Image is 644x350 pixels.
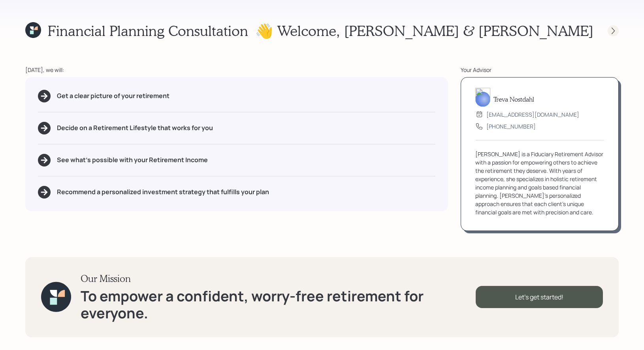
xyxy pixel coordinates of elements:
h1: 👋 Welcome , [PERSON_NAME] & [PERSON_NAME] [255,22,593,39]
div: [EMAIL_ADDRESS][DOMAIN_NAME] [486,110,579,119]
div: [PERSON_NAME] is a Fiduciary Retirement Advisor with a passion for empowering others to achieve t... [475,150,604,216]
img: treva-nostdahl-headshot.png [475,88,490,107]
div: [PHONE_NUMBER] [486,122,536,131]
h5: Recommend a personalized investment strategy that fulfills your plan [57,188,269,196]
h5: Get a clear picture of your retirement [57,92,169,100]
div: Your Advisor [461,66,619,74]
div: Let's get started! [476,286,603,308]
h3: Our Mission [81,273,476,284]
h1: To empower a confident, worry-free retirement for everyone. [81,288,476,322]
h1: Financial Planning Consultation [47,22,248,39]
h5: Decide on a Retirement Lifestyle that works for you [57,124,213,132]
h5: Treva Nostdahl [493,95,534,103]
h5: See what's possible with your Retirement Income [57,156,208,164]
div: [DATE], we will: [25,66,448,74]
